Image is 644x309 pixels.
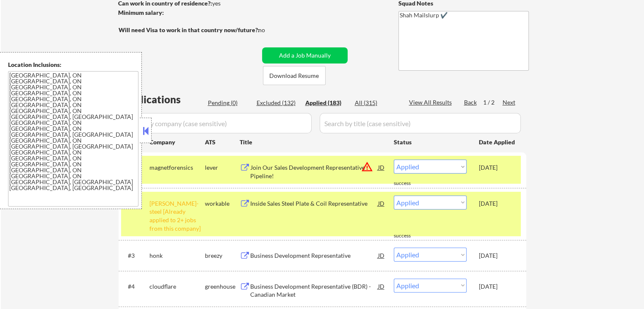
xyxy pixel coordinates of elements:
[394,180,428,187] div: success
[305,99,348,107] div: Applied (183)
[128,251,143,260] div: #3
[409,98,454,107] div: View All Results
[250,199,378,208] div: Inside Sales Steel Plate & Coil Representative
[503,98,516,107] div: Next
[355,99,397,107] div: All (315)
[205,199,240,208] div: workable
[479,199,516,208] div: [DATE]
[257,99,299,107] div: Excluded (132)
[258,26,282,34] div: no
[149,138,205,146] div: Company
[149,199,205,232] div: [PERSON_NAME]-steel [Already applied to 2+ jobs from this company]
[250,163,378,180] div: Join Our Sales Development Representative Pipeline!
[208,99,250,107] div: Pending (0)
[262,47,348,63] button: Add a Job Manually
[128,282,143,291] div: #4
[377,248,386,263] div: JD
[205,138,240,146] div: ATS
[119,26,260,33] strong: Will need Visa to work in that country now/future?:
[8,61,138,69] div: Location Inclusions:
[149,251,205,260] div: honk
[464,98,478,107] div: Back
[250,251,378,260] div: Business Development Representative
[394,232,428,240] div: success
[479,163,516,172] div: [DATE]
[377,196,386,211] div: JD
[118,9,164,16] strong: Minimum salary:
[361,161,373,173] button: warning_amber
[121,113,312,133] input: Search by company (case sensitive)
[121,94,205,105] div: Applications
[205,251,240,260] div: breezy
[240,138,386,146] div: Title
[483,98,503,107] div: 1 / 2
[149,163,205,172] div: magnetforensics
[479,138,516,146] div: Date Applied
[479,251,516,260] div: [DATE]
[250,282,378,299] div: Business Development Representative (BDR) - Canadian Market
[263,66,326,85] button: Download Resume
[377,279,386,294] div: JD
[479,282,516,291] div: [DATE]
[205,282,240,291] div: greenhouse
[320,113,521,133] input: Search by title (case sensitive)
[377,160,386,175] div: JD
[149,282,205,291] div: cloudflare
[205,163,240,172] div: lever
[394,134,467,149] div: Status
